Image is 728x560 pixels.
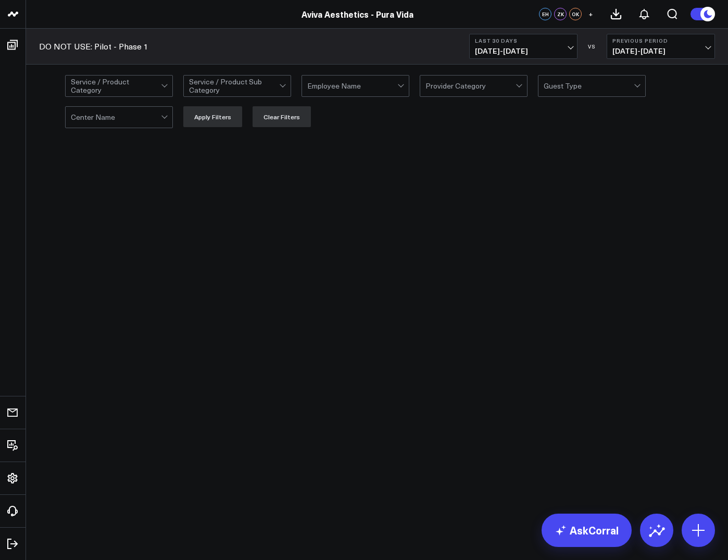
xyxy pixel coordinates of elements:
a: DO NOT USE: Pilot - Phase 1 [39,41,148,52]
span: [DATE] - [DATE] [612,47,709,55]
a: Aviva Aesthetics - Pura Vida [302,8,413,20]
button: Last 30 Days[DATE]-[DATE] [469,34,578,59]
button: Clear Filters [253,106,311,127]
button: Previous Period[DATE]-[DATE] [607,34,715,59]
span: + [588,10,593,18]
span: [DATE] - [DATE] [475,47,572,55]
div: EH [539,8,551,20]
button: Apply Filters [183,106,242,127]
a: AskCorral [542,514,632,547]
div: OK [569,8,582,20]
b: Last 30 Days [475,38,572,44]
div: ZK [554,8,567,20]
div: VS [583,43,601,49]
button: + [584,8,597,20]
b: Previous Period [612,38,709,44]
